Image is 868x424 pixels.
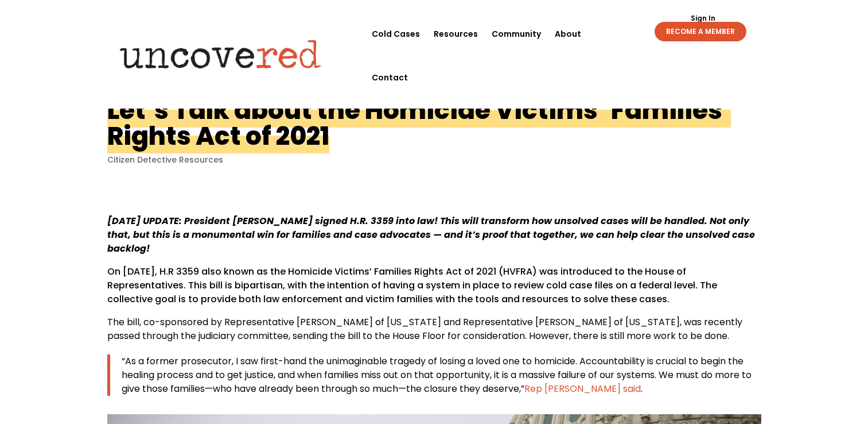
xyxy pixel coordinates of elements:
[107,92,731,153] h1: Let’s Talk about the Homicide Victims’ Families’ Rights Act of 2021
[555,12,581,56] a: About
[655,22,746,41] a: BECOME A MEMBER
[107,265,761,315] p: On [DATE], H.R 3359 also known as the Homicide Victims’ Families Rights Act of 2021 (HVFRA) was i...
[110,32,331,76] img: Uncovered logo
[372,12,420,56] a: Cold Cases
[524,382,641,395] a: Rep [PERSON_NAME] said
[107,214,755,255] strong: [DATE] UPDATE: President [PERSON_NAME] signed H.R. 3359 into law! This will transform how unsolve...
[434,12,478,56] a: Resources
[492,12,541,56] a: Community
[372,56,408,99] a: Contact
[684,15,722,22] a: Sign In
[107,315,742,342] span: The bill, co-sponsored by Representative [PERSON_NAME] of [US_STATE] and Representative [PERSON_N...
[107,154,223,165] a: Citizen Detective Resources
[122,354,752,395] span: “As a former prosecutor, I saw first-hand the unimaginable tragedy of losing a loved one to homic...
